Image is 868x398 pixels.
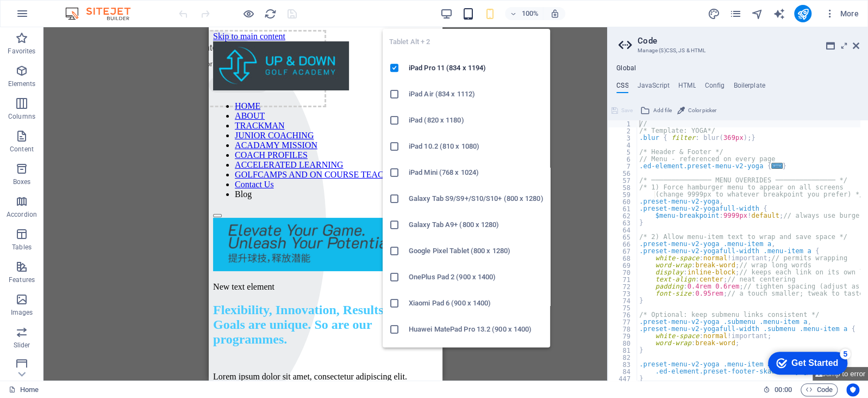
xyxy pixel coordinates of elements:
[638,46,838,56] h3: Manage (S)CSS, JS & HTML
[409,271,544,284] h6: OnePlus Pad 2 (900 x 1400)
[608,219,638,226] div: 63
[608,347,638,354] div: 81
[608,234,638,241] div: 65
[264,7,277,20] button: reload
[608,205,638,212] div: 61
[608,262,638,269] div: 69
[688,104,716,117] span: Color picker
[608,226,638,234] div: 64
[608,368,638,375] div: 84
[608,170,638,177] div: 56
[608,142,638,149] div: 4
[772,8,785,20] i: AI Writer
[608,184,638,191] div: 58
[13,177,31,186] p: Boxes
[4,4,77,14] a: Skip to main content
[409,297,544,310] h6: Xiaomi Pad 6 (900 x 1400)
[12,243,32,252] p: Tables
[729,7,742,20] button: pages
[608,191,638,198] div: 59
[825,8,859,19] span: More
[608,340,638,347] div: 80
[32,12,79,22] div: Get Started
[409,140,544,153] h6: iPad 10.2 (810 x 1080)
[8,79,36,88] p: Elements
[653,104,672,117] span: Add file
[608,326,638,333] div: 78
[608,297,638,304] div: 74
[616,82,628,94] h4: CSS
[794,5,811,22] button: publish
[608,248,638,255] div: 67
[639,104,673,117] button: Add file
[409,88,544,101] h6: iPad Air (834 x 1112)
[782,385,784,394] span: :
[80,2,91,13] div: 5
[733,82,765,94] h4: Boilerplate
[751,8,763,20] i: Navigator
[608,333,638,340] div: 79
[10,145,34,154] p: Content
[608,354,638,361] div: 82
[608,276,638,283] div: 71
[409,114,544,127] h6: iPad (820 x 1180)
[409,166,544,179] h6: iPad Mini (768 x 1024)
[608,319,638,326] div: 77
[751,7,764,20] button: navigator
[8,112,35,121] p: Columns
[608,311,638,319] div: 76
[521,7,539,20] h6: 100%
[409,62,544,75] h6: iPad Pro 11 (834 x 1194)
[616,64,636,73] h4: Global
[678,82,696,94] h4: HTML
[608,255,638,262] div: 68
[505,7,544,20] button: 100%
[771,163,783,169] span: ...
[242,7,255,20] button: Click here to leave preview mode and continue editing
[608,375,638,382] div: 447
[608,361,638,368] div: 83
[801,383,838,396] button: Code
[608,198,638,205] div: 60
[409,244,544,258] h6: Google Pixel Tablet (800 x 1280)
[820,5,863,22] button: More
[608,283,638,290] div: 72
[707,8,720,20] i: Design (Ctrl+Alt+Y)
[9,5,88,28] div: Get Started 5 items remaining, 0% complete
[608,127,638,134] div: 2
[409,323,544,336] h6: Huawei MatePad Pro 13.2 (900 x 1400)
[608,241,638,248] div: 66
[8,47,35,56] p: Favorites
[608,149,638,156] div: 5
[63,7,144,20] img: Editor Logo
[775,383,791,396] span: 00 00
[608,177,638,184] div: 57
[608,156,638,163] div: 6
[796,8,809,20] i: Publish
[549,9,559,19] i: On resize automatically adjust zoom level to fit chosen device.
[637,82,669,94] h4: JavaScript
[608,304,638,311] div: 75
[608,290,638,297] div: 73
[608,269,638,276] div: 70
[608,120,638,127] div: 1
[805,383,833,396] span: Code
[608,212,638,219] div: 62
[608,134,638,142] div: 3
[9,275,35,284] p: Features
[409,218,544,231] h6: Galaxy Tab A9+ (800 x 1280)
[676,104,718,117] button: Color picker
[9,383,39,396] a: Click to cancel selection. Double-click to open Pages
[772,7,785,20] button: text_generator
[638,36,859,46] h2: Code
[704,82,725,94] h4: Config
[729,8,741,20] i: Pages (Ctrl+Alt+S)
[14,341,30,350] p: Slider
[409,192,544,205] h6: Galaxy Tab S9/S9+/S10/S10+ (800 x 1280)
[7,210,37,219] p: Accordion
[608,163,638,170] div: 7
[707,7,720,20] button: design
[763,383,792,396] h6: Session time
[264,8,277,20] i: Reload page
[11,308,33,317] p: Images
